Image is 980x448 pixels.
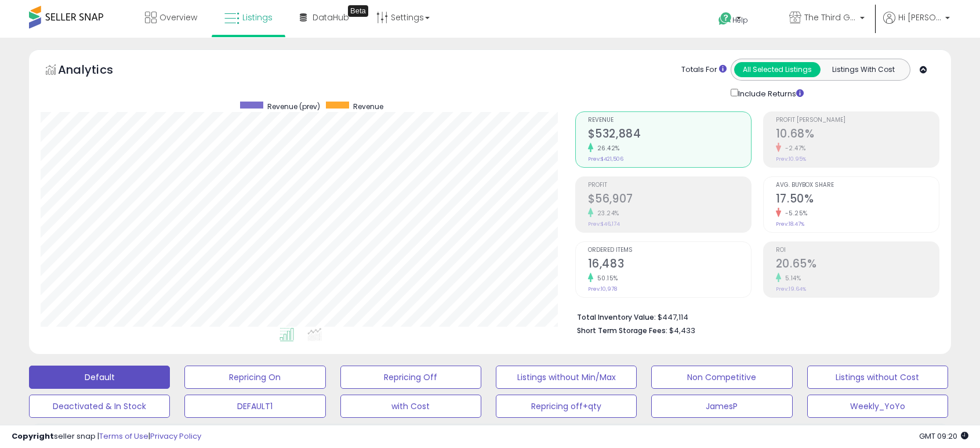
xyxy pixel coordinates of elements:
span: Avg. Buybox Share [776,182,939,189]
i: Get Help [718,12,732,26]
button: JamesP [651,395,792,418]
small: 23.24% [593,209,619,218]
small: Prev: 19.64% [776,286,806,292]
span: Hi [PERSON_NAME] [898,12,942,23]
div: seller snap | | [12,431,201,442]
li: $447,114 [577,309,931,323]
span: Overview [159,12,197,23]
span: $4,433 [669,325,695,336]
span: Profit [PERSON_NAME] [776,117,939,124]
h2: $56,907 [588,192,751,208]
button: Repricing On [184,366,325,389]
button: DEFAULT1 [184,395,325,418]
small: Prev: 10.95% [776,156,806,162]
span: Revenue (prev) [267,102,320,111]
small: 26.42% [593,144,620,153]
small: Prev: 10,978 [588,286,617,292]
a: Hi [PERSON_NAME] [883,12,950,38]
span: 2025-08-15 09:20 GMT [919,431,968,442]
button: Listings without Min/Max [496,366,637,389]
button: with Cost [340,395,481,418]
small: -2.47% [781,144,806,153]
h5: Analytics [58,62,136,81]
button: Listings With Cost [820,62,906,77]
a: Privacy Policy [150,431,201,442]
button: Default [29,366,170,389]
small: 50.15% [593,274,618,283]
small: 5.14% [781,274,801,283]
button: Weekly_YoYo [807,395,948,418]
span: ROI [776,247,939,254]
strong: Copyright [12,431,54,442]
span: DataHub [313,12,349,23]
button: Non Competitive [651,366,792,389]
span: Profit [588,182,751,189]
small: Prev: $421,506 [588,156,623,162]
h2: $532,884 [588,127,751,143]
span: Listings [242,12,273,23]
small: Prev: 18.47% [776,221,804,227]
span: The Third Generation [804,12,856,23]
small: -5.25% [781,209,808,218]
button: Repricing Off [340,366,481,389]
button: Listings without Cost [807,366,948,389]
span: Help [732,15,748,25]
div: Totals For [681,64,727,75]
small: Prev: $46,174 [588,221,620,227]
span: Revenue [353,102,383,111]
h2: 17.50% [776,192,939,208]
a: Help [709,3,771,38]
h2: 10.68% [776,127,939,143]
div: Tooltip anchor [348,5,368,17]
h2: 16,483 [588,257,751,273]
div: Include Returns [722,86,818,100]
button: All Selected Listings [734,62,821,77]
button: Repricing off+qty [496,395,637,418]
b: Short Term Storage Fees: [577,326,667,335]
span: Revenue [588,117,751,124]
a: Terms of Use [99,431,148,442]
button: Deactivated & In Stock [29,395,170,418]
h2: 20.65% [776,257,939,273]
b: Total Inventory Value: [577,312,656,322]
span: Ordered Items [588,247,751,254]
